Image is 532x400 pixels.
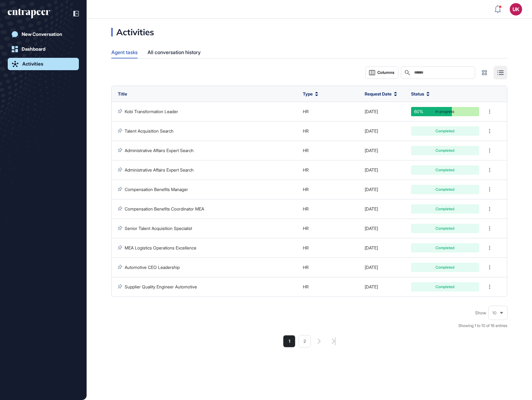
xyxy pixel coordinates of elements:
[318,339,321,344] a: search-pagination-next-button
[475,310,486,315] span: Show
[416,227,474,230] div: Completed
[8,58,79,70] a: Activities
[411,91,430,97] button: Status
[416,110,474,113] div: In progress
[303,284,309,289] span: HR
[458,323,507,329] div: Showing 1 to 10 of 16 entries
[365,109,378,114] span: [DATE]
[411,107,452,116] div: 60%
[8,43,79,55] a: Dashboard
[365,167,378,172] span: [DATE]
[332,337,336,345] a: search-pagination-last-page-button
[416,246,474,250] div: Completed
[303,167,309,172] span: HR
[365,226,378,231] span: [DATE]
[148,46,201,58] div: All conversation history
[125,265,180,270] a: Automotive CEO Leadership
[416,188,474,191] div: Completed
[377,70,394,75] span: Columns
[416,266,474,269] div: Completed
[22,32,62,37] div: New Conversation
[303,109,309,114] span: HR
[303,91,318,97] button: Type
[125,109,178,114] a: Kobi Transformation Leader
[416,149,474,152] div: Completed
[303,265,309,270] span: HR
[510,3,522,15] button: UK
[303,206,309,211] span: HR
[111,46,138,58] div: Agent tasks
[8,28,79,40] a: New Conversation
[492,311,496,315] span: 10
[365,148,378,153] span: [DATE]
[22,61,43,67] div: Activities
[365,206,378,211] span: [DATE]
[283,335,295,347] a: 1
[416,168,474,172] div: Completed
[416,207,474,211] div: Completed
[125,148,194,153] a: Administrative Affairs Expert Search
[8,9,50,19] div: entrapeer-logo
[416,285,474,289] div: Completed
[365,245,378,250] span: [DATE]
[118,91,127,96] span: Title
[365,284,378,289] span: [DATE]
[125,206,204,211] a: Compensation Benefits Coordinator MEA
[303,91,313,97] span: Type
[303,148,309,153] span: HR
[111,28,154,36] div: Activities
[125,284,197,289] a: Supplier Quality Engineer Automotive
[303,187,309,192] span: HR
[22,46,45,52] div: Dashboard
[303,226,309,231] span: HR
[365,91,392,97] span: Request Date
[125,128,174,134] a: Talent Acquisition Search
[411,91,424,97] span: Status
[298,335,311,347] a: 2
[303,245,309,250] span: HR
[365,187,378,192] span: [DATE]
[303,128,309,134] span: HR
[365,128,378,134] span: [DATE]
[365,265,378,270] span: [DATE]
[416,129,474,133] div: Completed
[365,91,397,97] button: Request Date
[125,226,192,231] a: Senior Talent Acquisition Specialist
[125,187,188,192] a: Compensation Benefits Manager
[365,66,398,79] button: Columns
[125,245,196,250] a: MEA Logistics Operations Excellence
[125,167,194,172] a: Administrative Affairs Expert Search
